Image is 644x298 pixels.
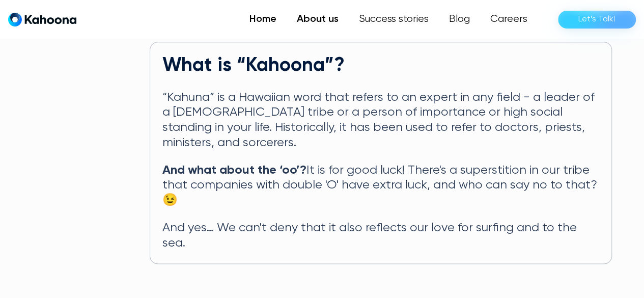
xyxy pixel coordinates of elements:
[287,9,349,30] a: About us
[480,9,538,30] a: Careers
[162,163,599,208] p: It is for good luck! There's a superstition in our tribe that companies with double 'O' have extr...
[162,221,599,251] p: And yes… We can't deny that it also reflects our love for surfing and to the sea.
[162,90,599,151] p: “Kahuna” is a Hawaiian word that refers to an expert in any field - a leader of a [DEMOGRAPHIC_DA...
[439,9,480,30] a: Blog
[578,11,615,28] div: Let’s Talk!
[8,12,76,27] a: home
[162,164,306,176] strong: And what about the ‘oo’?
[162,55,599,78] h2: What is “Kahoona”?
[239,9,287,30] a: Home
[558,11,636,29] a: Let’s Talk!
[349,9,439,30] a: Success stories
